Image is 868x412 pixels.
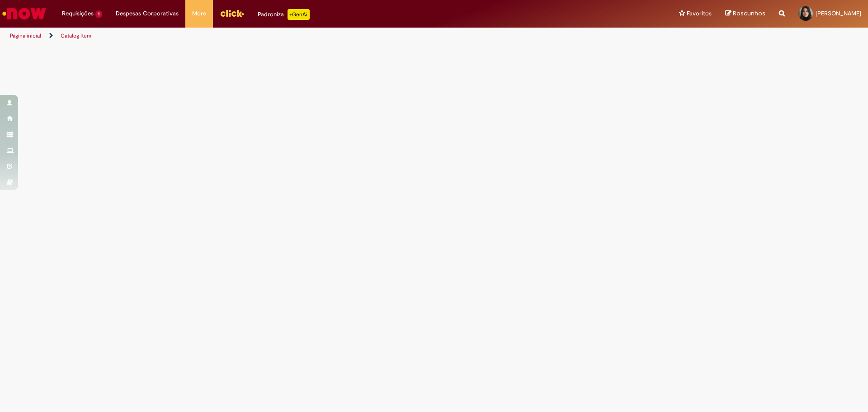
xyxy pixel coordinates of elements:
span: Despesas Corporativas [116,9,179,18]
a: Catalog Item [61,32,91,39]
span: More [192,9,206,18]
span: [PERSON_NAME] [816,9,861,17]
span: Favoritos [687,9,712,18]
img: ServiceNow [1,5,47,23]
ul: Trilhas de página [7,28,572,44]
div: Padroniza [258,9,310,20]
a: Página inicial [10,32,41,39]
span: Rascunhos [733,9,765,18]
span: 1 [95,10,102,18]
img: click_logo_yellow_360x200.png [220,6,244,20]
a: Rascunhos [725,9,765,18]
span: Requisições [62,9,94,18]
p: +GenAi [288,9,310,20]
